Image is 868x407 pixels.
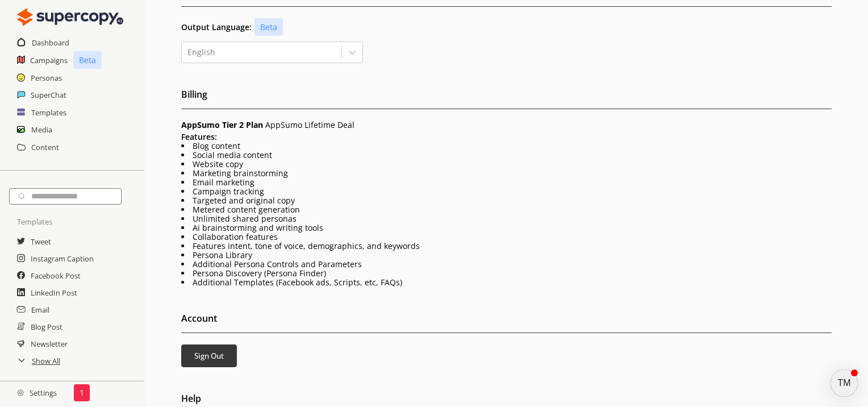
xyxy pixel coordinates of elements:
p: Beta [73,51,102,69]
a: Tweet [31,233,51,250]
b: Features: [181,131,217,142]
p: Beta [254,18,283,36]
li: Blog content [181,142,832,151]
a: Media [31,121,52,138]
li: Additional Templates (Facebook ads, Scripts, etc, FAQs) [181,278,832,287]
button: atlas-launcher [831,369,858,397]
h2: Billing [181,86,832,109]
p: 1 [80,388,84,397]
a: Templates [31,104,66,121]
li: Ai brainstorming and writing tools [181,223,832,232]
a: Personas [31,69,62,86]
li: Unlimited shared personas [181,214,832,223]
li: Persona Discovery (Persona Finder) [181,269,832,278]
h2: Account [181,310,832,333]
li: Marketing brainstorming [181,169,832,178]
b: Output Language: [181,23,252,32]
img: Close [17,6,123,28]
li: Additional Persona Controls and Parameters [181,260,832,269]
button: Sign Out [181,344,237,367]
a: Newsletter [31,335,68,352]
li: Social media content [181,151,832,160]
a: Blog Post [31,318,62,335]
a: Campaigns [30,52,68,69]
li: Website copy [181,160,832,169]
a: LinkedIn Post [31,284,77,301]
li: Features intent, tone of voice, demographics, and keywords [181,242,832,251]
a: Content [31,139,59,156]
li: Targeted and original copy [181,196,832,205]
a: Show All [32,352,60,369]
a: Instagram Caption [31,250,94,267]
p: AppSumo Lifetime Deal [181,121,832,130]
a: Email [31,301,49,318]
b: Sign Out [194,351,224,361]
a: Facebook Post [31,267,81,284]
a: Dashboard [32,34,69,51]
span: AppSumo Tier 2 Plan [181,119,263,130]
li: Metered content generation [181,205,832,214]
li: Campaign tracking [181,187,832,196]
li: Email marketing [181,178,832,187]
div: atlas-message-author-avatar [831,369,858,397]
li: Persona Library [181,251,832,260]
a: SuperChat [31,86,66,103]
li: Collaboration features [181,232,832,242]
img: Close [17,389,24,396]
